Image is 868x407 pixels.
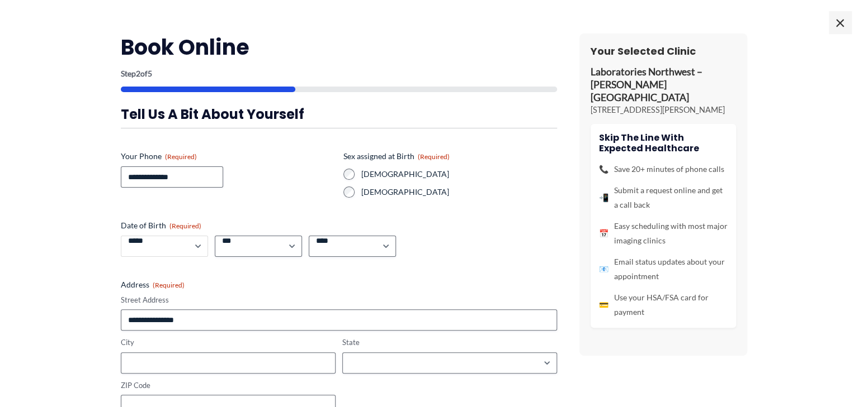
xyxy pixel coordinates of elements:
span: 💳 [599,298,608,312]
label: [DEMOGRAPHIC_DATA] [361,169,557,180]
p: Laboratories Northwest – [PERSON_NAME][GEOGRAPHIC_DATA] [591,66,736,104]
li: Use your HSA/FSA card for payment [599,290,728,319]
span: (Required) [169,222,201,230]
legend: Date of Birth [121,220,201,231]
h3: Tell us a bit about yourself [121,106,557,123]
li: Easy scheduling with most major imaging clinics [599,219,728,248]
p: Step of [121,70,557,78]
label: [DEMOGRAPHIC_DATA] [361,186,557,198]
li: Submit a request online and get a call back [599,183,728,212]
p: [STREET_ADDRESS][PERSON_NAME] [591,104,736,116]
span: (Required) [165,152,197,161]
h3: Your Selected Clinic [591,45,736,58]
label: ZIP Code [121,380,336,391]
span: 📲 [599,190,608,205]
legend: Address [121,279,185,290]
label: Street Address [121,295,557,305]
span: 📅 [599,226,608,241]
legend: Sex assigned at Birth [343,151,450,162]
li: Save 20+ minutes of phone calls [599,162,728,176]
h4: Skip the line with Expected Healthcare [599,132,728,154]
span: (Required) [153,281,185,289]
span: 📞 [599,162,608,176]
label: City [121,337,336,348]
label: State [342,337,557,348]
label: Your Phone [121,151,334,162]
span: 5 [148,69,152,78]
span: 2 [136,69,140,78]
span: (Required) [418,152,450,161]
h2: Book Online [121,33,557,61]
li: Email status updates about your appointment [599,255,728,284]
span: × [829,11,851,33]
span: 📧 [599,262,608,276]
